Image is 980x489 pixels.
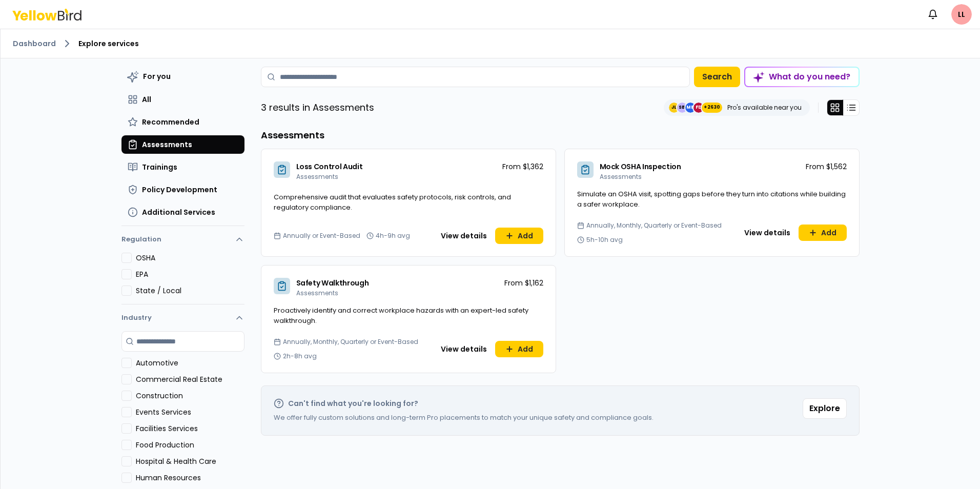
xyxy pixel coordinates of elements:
button: For you [121,67,244,86]
button: Search [694,67,740,87]
button: Recommended [121,113,244,131]
button: Industry [121,304,244,331]
button: View details [738,225,797,241]
span: +2630 [704,103,720,113]
button: Add [495,228,543,244]
label: Facilities Services [136,423,244,434]
span: Additional Services [142,207,215,217]
button: Explore [803,398,847,419]
button: All [121,90,244,109]
span: Safety Walkthrough [296,278,369,288]
p: From $1,162 [504,278,543,288]
span: Loss Control Audit [296,161,363,172]
span: Explore services [78,38,139,49]
div: What do you need? [745,68,859,86]
button: Additional Services [121,203,244,221]
label: EPA [136,269,244,279]
button: What do you need? [744,67,860,87]
span: Proactively identify and correct workplace hazards with an expert-led safety walkthrough. [274,305,528,325]
label: Commercial Real Estate [136,374,244,384]
span: Annually or Event-Based [283,232,360,240]
span: Trainings [142,162,177,172]
span: 4h-9h avg [376,232,410,240]
span: Assessments [296,289,338,297]
label: State / Local [136,286,244,296]
span: MB [685,103,696,113]
button: Regulation [121,230,244,253]
span: Annually, Monthly, Quarterly or Event-Based [283,338,418,346]
button: Policy Development [121,180,244,199]
span: Mock OSHA Inspection [600,161,681,172]
span: Annually, Monthly, Quarterly or Event-Based [586,221,722,230]
div: Regulation [121,253,244,304]
label: Automotive [136,358,244,368]
span: Policy Development [142,185,217,195]
nav: breadcrumb [13,37,968,50]
span: Simulate an OSHA visit, spotting gaps before they turn into citations while building a safer work... [577,189,846,209]
span: Comprehensive audit that evaluates safety protocols, risk controls, and regulatory compliance. [274,192,511,212]
span: For you [143,71,171,81]
label: Food Production [136,440,244,450]
label: OSHA [136,253,244,263]
button: Add [495,341,543,357]
p: From $1,362 [502,161,543,172]
button: View details [435,228,493,244]
p: From $1,562 [806,161,847,172]
h3: Assessments [261,128,860,142]
p: 3 results in Assessments [261,100,374,115]
label: Events Services [136,407,244,417]
p: Pro's available near you [727,104,802,112]
p: We offer fully custom solutions and long-term Pro placements to match your unique safety and comp... [274,413,654,423]
span: Assessments [142,139,192,150]
label: Hospital & Health Care [136,456,244,466]
span: 5h-10h avg [586,236,623,244]
button: Add [799,225,847,241]
button: Assessments [121,135,244,154]
label: Construction [136,391,244,401]
span: Assessments [600,172,642,181]
span: JL [669,103,679,113]
a: Dashboard [13,38,56,49]
span: SB [677,103,687,113]
button: View details [435,341,493,357]
span: FD [693,103,704,113]
span: Assessments [296,172,338,181]
span: LL [951,4,972,25]
span: 2h-8h avg [283,352,317,360]
h2: Can't find what you're looking for? [288,398,418,409]
span: All [142,94,151,105]
label: Human Resources [136,473,244,483]
button: Trainings [121,158,244,176]
span: Recommended [142,117,199,127]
